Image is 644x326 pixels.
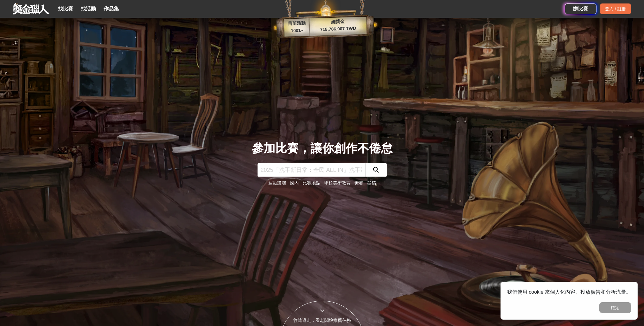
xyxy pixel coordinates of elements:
button: 確定 [599,302,631,313]
a: 素養 [354,180,363,185]
p: 總獎金 [309,17,367,26]
a: 國內 [290,180,299,185]
input: 2025「洗手新日常：全民 ALL IN」洗手歌全台徵選 [258,163,365,177]
span: 我們使用 cookie 來個人化內容、投放廣告和分析流量。 [507,289,631,295]
p: 目前活動 [284,20,309,27]
p: 718,786,907 TWD [309,25,367,33]
p: 1001 ▴ [284,27,310,34]
a: 徵稿 [367,180,376,185]
a: 找比賽 [55,4,76,13]
a: 運動護腕 [268,180,286,185]
div: 往這邊走，看老闆娘推薦任務 [280,317,365,324]
div: 參加比賽，讓你創作不倦怠 [252,140,392,157]
a: 辦比賽 [565,3,596,14]
a: 作品集 [101,4,121,13]
div: 登入 / 註冊 [600,3,631,14]
a: 比賽地點 [303,180,320,185]
a: 找活動 [78,4,99,13]
a: 學校美術教育 [324,180,351,185]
